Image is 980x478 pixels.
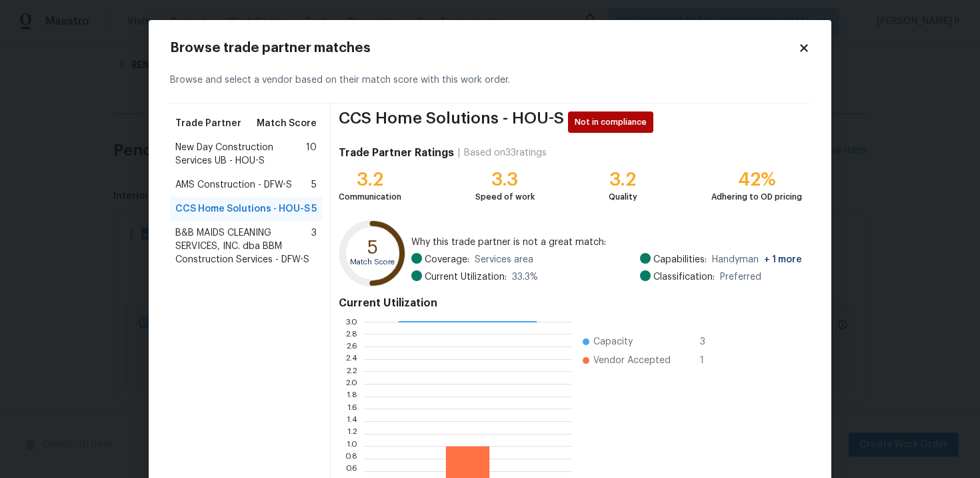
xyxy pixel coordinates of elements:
text: 0.6 [345,467,357,475]
span: 33.3 % [512,270,538,284]
span: 10 [306,141,317,168]
text: 1.8 [347,393,357,401]
span: Current Utilization: [425,270,507,284]
text: 2.6 [346,342,357,350]
span: New Day Construction Services UB - HOU-S [175,141,306,168]
span: Preferred [720,270,761,284]
div: 3.2 [339,173,401,186]
span: Capabilities: [653,253,707,266]
div: Browse and select a vendor based on their match score with this work order. [170,57,810,103]
span: B&B MAIDS CLEANING SERVICES, INC. dba BBM Construction Services - DFW-S [175,226,311,266]
div: Speed of work [475,190,535,204]
div: Quality [609,190,637,204]
span: + 1 more [764,255,802,264]
span: 3 [311,226,317,266]
span: 5 [311,202,317,216]
div: Communication [339,190,401,204]
text: Match Score [350,258,395,266]
span: Match Score [257,117,317,130]
text: 1.2 [347,430,357,438]
span: Vendor Accepted [593,354,671,367]
span: Not in compliance [575,115,652,129]
div: | [454,146,464,160]
span: Capacity [593,335,633,348]
text: 2.4 [345,355,357,363]
span: CCS Home Solutions - HOU-S [339,111,564,133]
div: 3.2 [609,173,637,186]
text: 0.8 [345,455,357,463]
span: Coverage: [425,253,469,266]
text: 2.0 [345,380,357,388]
h4: Current Utilization [339,296,802,310]
text: 2.8 [345,330,357,338]
h4: Trade Partner Ratings [339,146,454,160]
text: 1.0 [347,442,357,450]
span: 1 [700,354,721,367]
h2: Browse trade partner matches [170,41,798,55]
text: 2.2 [346,367,357,375]
span: Handyman [712,253,802,266]
div: 42% [711,173,802,186]
text: 1.6 [347,405,357,413]
span: 5 [311,178,317,192]
div: Adhering to OD pricing [711,190,802,204]
span: Services area [475,253,533,266]
span: AMS Construction - DFW-S [175,178,292,192]
text: 5 [367,238,378,257]
span: CCS Home Solutions - HOU-S [175,202,310,216]
text: 1.4 [347,417,357,425]
div: Based on 33 ratings [464,146,547,160]
span: Why this trade partner is not a great match: [411,236,802,249]
span: 3 [700,335,721,348]
span: Classification: [653,270,715,284]
div: 3.3 [475,173,535,186]
span: Trade Partner [175,117,241,130]
text: 3.0 [345,318,357,326]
